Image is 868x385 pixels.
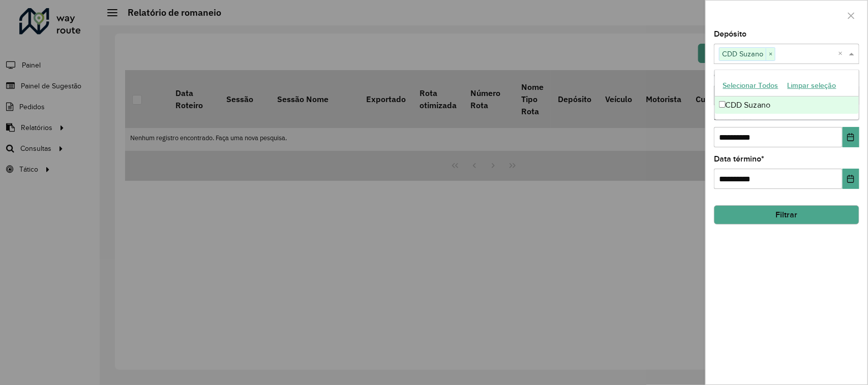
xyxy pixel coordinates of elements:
[838,48,847,60] span: Clear all
[714,28,746,40] label: Depósito
[843,169,859,189] button: Choose Date
[843,127,859,147] button: Choose Date
[715,97,859,114] div: CDD Suzano
[714,70,860,120] ng-dropdown-panel: Options list
[783,78,841,93] button: Limpar seleção
[719,78,783,93] button: Selecionar Todos
[714,70,782,82] label: Grupo de Depósito
[714,205,859,224] button: Filtrar
[720,48,766,60] span: CDD Suzano
[766,48,775,60] span: ×
[714,153,764,165] label: Data término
